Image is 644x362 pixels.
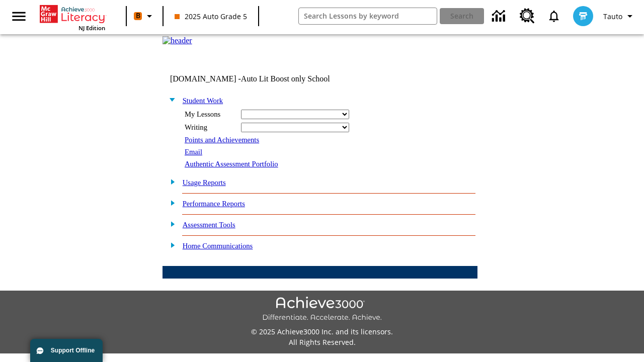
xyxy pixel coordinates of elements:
a: Student Work [183,97,223,105]
button: Open side menu [4,2,34,31]
div: Home [40,3,105,32]
button: Select a new avatar [567,3,599,29]
button: Boost Class color is orange. Change class color [130,7,159,25]
img: avatar image [573,6,593,26]
img: plus.gif [165,177,176,186]
div: Writing [185,123,235,132]
img: plus.gif [165,240,176,249]
a: Points and Achievements [185,136,259,144]
td: [DOMAIN_NAME] - [170,74,355,83]
a: Email [185,148,202,156]
nobr: Auto Lit Boost only School [241,74,330,83]
span: Support Offline [51,347,95,354]
span: Tauto [603,11,622,22]
button: Profile/Settings [599,7,640,25]
a: Notifications [541,3,567,29]
a: Resource Center, Will open in new tab [514,3,541,30]
span: NJ Edition [78,24,105,32]
img: plus.gif [165,198,176,207]
div: My Lessons [185,110,235,119]
img: plus.gif [165,219,176,228]
a: Authentic Assessment Portfolio [185,160,278,168]
img: Achieve3000 Differentiate Accelerate Achieve [262,297,382,322]
a: Performance Reports [183,200,245,208]
a: Data Center [486,3,514,30]
a: Assessment Tools [183,221,235,229]
img: header [163,36,192,45]
img: minus.gif [165,95,176,104]
button: Support Offline [30,339,103,362]
a: Home Communications [183,242,253,250]
input: search field [299,8,437,24]
span: 2025 Auto Grade 5 [175,11,247,22]
a: Usage Reports [183,178,226,187]
span: B [136,10,140,22]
